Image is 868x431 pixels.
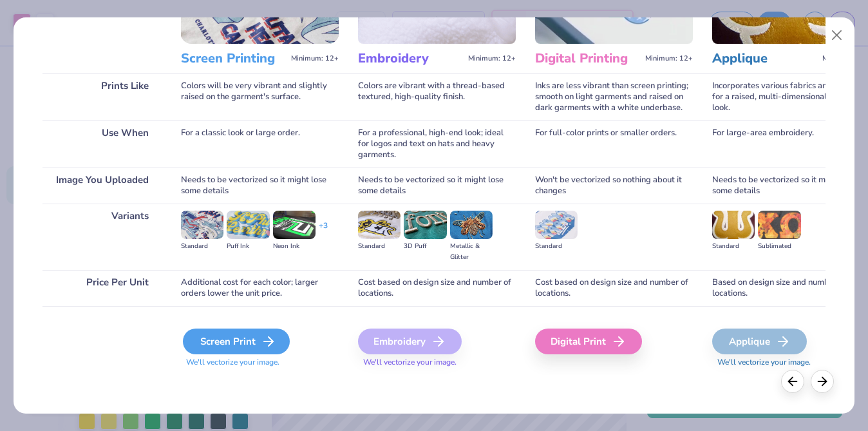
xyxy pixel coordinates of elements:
[181,120,339,168] div: For a classic look or large order.
[42,168,162,204] div: Image You Uploaded
[273,211,316,239] img: Neon Ink
[535,241,578,252] div: Standard
[181,211,223,239] img: Standard
[758,241,800,252] div: Sublimated
[42,120,162,168] div: Use When
[535,329,642,354] div: Digital Print
[712,329,807,354] div: Applique
[535,50,640,67] h3: Digital Printing
[358,357,516,368] span: We'll vectorize your image.
[450,241,493,263] div: Metallic & Glitter
[42,270,162,306] div: Price Per Unit
[291,54,339,63] span: Minimum: 12+
[181,50,286,67] h3: Screen Printing
[825,23,849,48] button: Close
[181,241,223,252] div: Standard
[712,241,755,252] div: Standard
[358,329,462,354] div: Embroidery
[404,241,446,252] div: 3D Puff
[42,73,162,120] div: Prints Like
[450,211,493,239] img: Metallic & Glitter
[181,168,339,204] div: Needs to be vectorized so it might lose some details
[181,73,339,120] div: Colors will be very vibrant and slightly raised on the garment's surface.
[358,241,401,252] div: Standard
[358,168,516,204] div: Needs to be vectorized so it might lose some details
[535,270,693,306] div: Cost based on design size and number of locations.
[319,220,328,242] div: + 3
[358,73,516,120] div: Colors are vibrant with a thread-based textured, high-quality finish.
[358,50,463,67] h3: Embroidery
[712,50,817,67] h3: Applique
[227,211,269,239] img: Puff Ink
[227,241,269,252] div: Puff Ink
[183,329,290,354] div: Screen Print
[535,168,693,204] div: Won't be vectorized so nothing about it changes
[468,54,516,63] span: Minimum: 12+
[535,211,578,239] img: Standard
[358,211,401,239] img: Standard
[758,211,800,239] img: Sublimated
[181,357,339,368] span: We'll vectorize your image.
[181,270,339,306] div: Additional cost for each color; larger orders lower the unit price.
[404,211,446,239] img: 3D Puff
[358,120,516,168] div: For a professional, high-end look; ideal for logos and text on hats and heavy garments.
[535,120,693,168] div: For full-color prints or smaller orders.
[273,241,316,252] div: Neon Ink
[42,204,162,270] div: Variants
[645,54,693,63] span: Minimum: 12+
[712,211,755,239] img: Standard
[535,73,693,120] div: Inks are less vibrant than screen printing; smooth on light garments and raised on dark garments ...
[358,270,516,306] div: Cost based on design size and number of locations.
